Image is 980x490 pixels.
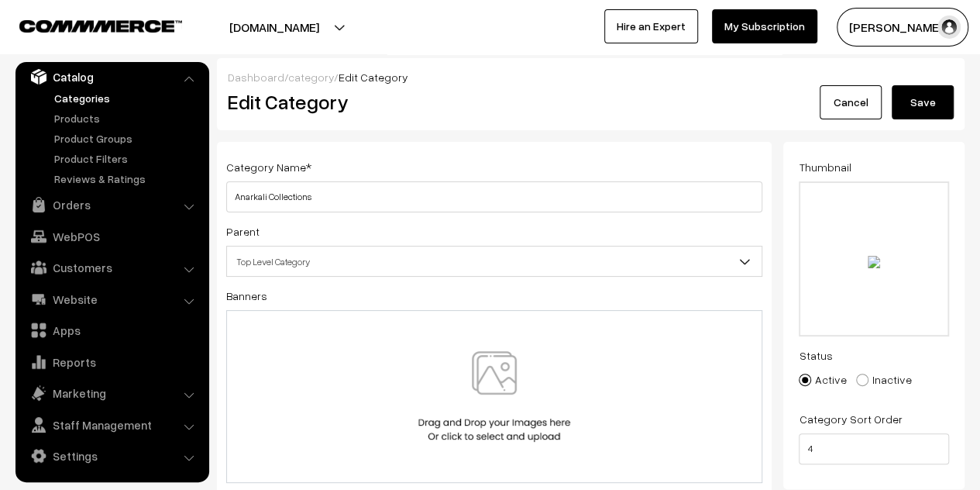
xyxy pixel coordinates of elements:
img: COMMMERCE [19,20,182,32]
label: Category Name [226,159,311,175]
a: Dashboard [228,71,284,84]
a: WebPOS [19,223,204,250]
label: Category Sort Order [799,411,902,427]
a: Orders [19,191,204,219]
label: Banners [226,288,267,304]
img: user [937,16,961,39]
a: Categories [50,90,204,106]
input: Category Name [226,181,762,212]
a: COMMMERCE [19,16,155,34]
button: [DOMAIN_NAME] [175,8,373,47]
a: Catalog [19,63,204,91]
a: Reports [19,348,204,376]
a: My Subscription [712,9,817,43]
a: Product Filters [50,150,204,167]
label: Inactive [856,371,911,388]
a: Products [50,110,204,126]
div: / / [228,69,954,85]
a: Apps [19,316,204,344]
label: Thumbnail [799,159,851,175]
label: Active [799,371,846,388]
a: Settings [19,442,204,470]
label: Status [799,347,832,364]
a: Hire an Expert [604,9,698,43]
a: category [288,71,334,84]
span: Top Level Category [227,248,762,275]
button: [PERSON_NAME] [837,8,968,47]
span: Edit Category [339,71,408,84]
a: Reviews & Ratings [50,171,204,187]
button: Save [892,85,954,119]
a: Marketing [19,379,204,407]
a: Staff Management [19,411,204,439]
a: Website [19,285,204,313]
span: Top Level Category [226,246,762,277]
a: Cancel [820,85,882,119]
input: Enter Number [799,433,949,464]
a: Customers [19,254,204,281]
h2: Edit Category [228,90,766,114]
label: Parent [226,223,260,240]
a: Product Groups [50,130,204,147]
